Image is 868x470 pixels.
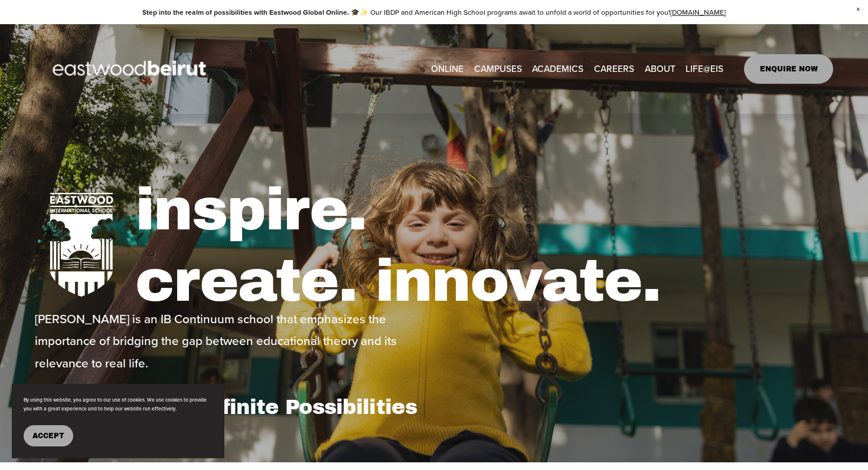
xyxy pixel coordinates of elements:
[135,175,833,316] h1: inspire. create. innovate.
[645,60,676,78] a: folder dropdown
[431,60,464,78] a: ONLINE
[532,60,583,78] a: folder dropdown
[12,384,224,459] section: Cookie banner
[532,61,583,77] span: ACADEMICS
[474,61,522,77] span: CAMPUSES
[24,396,213,414] p: By using this website, you agree to our use of cookies. We use cookies to provide you with a grea...
[35,39,227,99] img: EastwoodIS Global Site
[744,54,833,84] a: ENQUIRE NOW
[35,308,431,374] p: [PERSON_NAME] is an IB Continuum school that emphasizes the importance of bridging the gap betwee...
[670,7,726,17] a: [DOMAIN_NAME]
[24,425,73,446] button: Accept
[686,61,723,77] span: LIFE@EIS
[32,432,64,440] span: Accept
[474,60,522,78] a: folder dropdown
[645,61,676,77] span: ABOUT
[594,60,634,78] a: CAREERS
[35,395,431,419] h1: One IB School, Infinite Possibilities
[686,60,723,78] a: folder dropdown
